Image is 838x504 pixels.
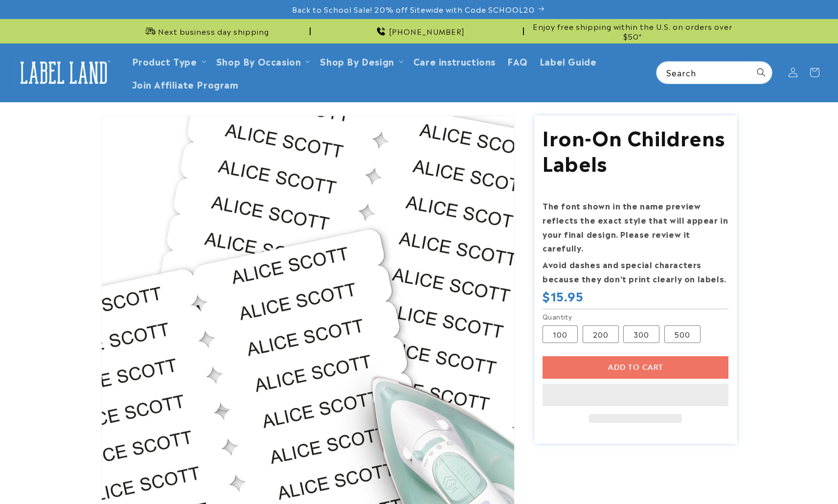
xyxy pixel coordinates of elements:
[501,49,534,72] a: FAQ
[413,55,496,67] span: Care instructions
[543,258,726,284] strong: Avoid dashes and special characters because they don’t print clearly on labels.
[507,55,528,67] span: FAQ
[126,72,245,95] a: Join Affiliate Program
[664,325,701,343] label: 500
[210,49,315,72] summary: Shop By Occasion
[534,49,603,72] a: Label Guide
[216,55,301,67] span: Shop By Occasion
[11,54,116,92] a: Label Land
[292,4,535,14] span: Back to School Sale! 20% off Sitewide with Code SCHOOL20
[320,54,394,68] a: Shop By Design
[543,200,728,253] strong: The font shown in the name preview reflects the exact style that will appear in your final design...
[126,49,210,72] summary: Product Type
[528,22,737,41] span: Enjoy free shipping within the U.S. on orders over $50*
[543,288,584,303] span: $15.95
[528,19,737,43] div: Announcement
[314,49,407,72] summary: Shop By Design
[543,312,573,321] legend: Quantity
[623,325,659,343] label: 300
[315,19,524,43] div: Announcement
[583,325,619,343] label: 200
[750,62,772,83] button: Search
[408,49,501,72] a: Care instructions
[15,57,113,88] img: Label Land
[132,54,197,68] a: Product Type
[543,325,578,343] label: 100
[389,26,465,36] span: [PHONE_NUMBER]
[101,19,311,43] div: Announcement
[158,26,269,36] span: Next business day shipping
[132,78,239,90] span: Join Affiliate Program
[543,124,728,175] h1: Iron-On Childrens Labels
[540,55,597,67] span: Label Guide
